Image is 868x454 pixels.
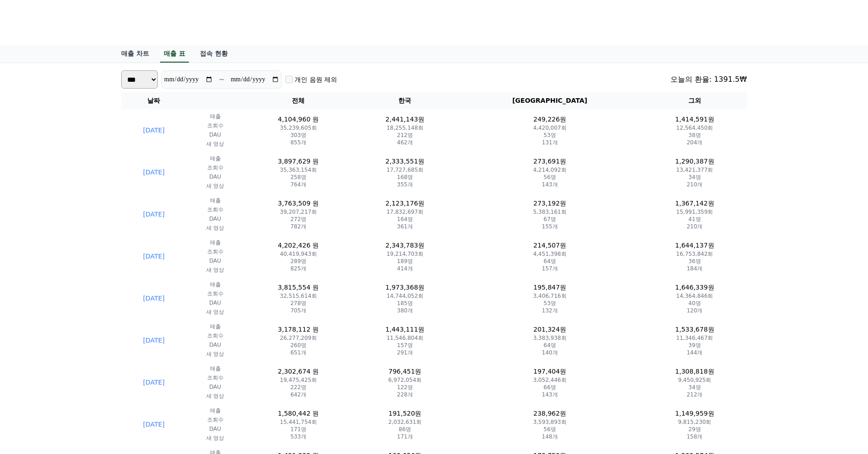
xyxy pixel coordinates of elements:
[158,26,187,45] a: 매출
[247,265,349,272] p: 825개
[461,199,639,208] p: 273,192원
[190,434,241,442] p: 새 영상
[646,325,743,334] p: 1,533,678원
[190,383,241,391] p: DAU
[646,391,743,398] p: 212개
[646,157,743,166] p: 1,290,387원
[190,332,241,339] p: 조회수
[461,307,639,314] p: 132개
[76,304,103,311] span: Messages
[190,182,241,190] p: 새 영상
[247,349,349,356] p: 651개
[247,223,349,230] p: 782개
[204,5,235,20] a: Admin
[121,403,187,445] td: [DATE]
[461,223,639,230] p: 155개
[461,391,639,398] p: 143개
[435,26,465,45] a: 알림
[247,132,349,139] p: 303명
[295,75,337,84] label: 개인 음원 제외
[247,325,349,334] p: 3,178,112 원
[461,157,639,166] p: 273,691원
[646,367,743,376] p: 1,308,818원
[119,26,152,45] a: 대시보드
[247,216,349,223] p: 272명
[461,367,639,376] p: 197,404원
[461,334,639,342] p: 3,383,938회
[646,124,743,132] p: 12,564,450회
[219,74,225,85] p: ~
[247,376,349,384] p: 19,475,425회
[356,292,453,300] p: 14,744,052회
[646,292,743,300] p: 14,364,846회
[247,199,349,208] p: 3,763,509 원
[356,166,453,174] p: 17,727,685회
[461,258,639,265] p: 64명
[121,277,187,319] td: [DATE]
[465,26,494,45] a: 팝업
[356,174,453,181] p: 168명
[356,433,453,440] p: 171개
[461,132,639,139] p: 53명
[190,248,241,255] p: 조회수
[356,208,453,216] p: 17,832,697회
[646,376,743,384] p: 9,450,925회
[646,223,743,230] p: 210개
[646,342,743,349] p: 39명
[190,416,241,423] p: 조회수
[399,26,435,45] a: 정산서
[356,367,453,376] p: 796,451원
[121,361,187,403] td: [DATE]
[190,281,241,288] p: 매출
[247,139,349,146] p: 855개
[646,433,743,440] p: 158개
[646,334,743,342] p: 11,346,467회
[247,283,349,292] p: 3,815,554 원
[135,303,158,311] span: Settings
[356,384,453,391] p: 122명
[461,166,639,174] p: 4,214,092회
[646,199,743,208] p: 1,367,142원
[646,181,743,188] p: 210개
[282,26,311,45] a: 음원
[643,92,747,109] th: 그외
[356,307,453,314] p: 380개
[190,425,241,433] p: DAU
[121,92,187,109] th: 날짜
[646,307,743,314] p: 120개
[646,258,743,265] p: 36명
[461,426,639,433] p: 56명
[356,418,453,426] p: 2,032,631회
[356,132,453,139] p: 212명
[244,92,353,109] th: 전체
[461,265,639,272] p: 157개
[190,155,241,162] p: 매출
[121,151,187,193] td: [DATE]
[646,115,743,124] p: 1,414,591원
[356,265,453,272] p: 414개
[190,350,241,358] p: 새 영상
[247,384,349,391] p: 222명
[646,166,743,174] p: 13,421,377회
[190,224,241,232] p: 새 영상
[247,300,349,307] p: 278명
[190,365,241,372] p: 매출
[356,115,453,124] p: 2,441,143원
[646,300,743,307] p: 40명
[190,323,241,330] p: 매출
[461,174,639,181] p: 56명
[190,374,241,381] p: 조회수
[646,132,743,139] p: 38명
[247,208,349,216] p: 39,207,217회
[356,250,453,258] p: 19,214,703회
[247,426,349,433] p: 171명
[670,74,747,85] div: 오늘의 환율: 1391.5₩
[646,426,743,433] p: 29명
[23,303,39,311] span: Home
[190,164,241,171] p: 조회수
[121,109,187,151] td: [DATE]
[356,325,453,334] p: 1,443,111원
[646,409,743,418] p: 1,149,959원
[247,367,349,376] p: 2,302,674 원
[461,376,639,384] p: 3,052,446회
